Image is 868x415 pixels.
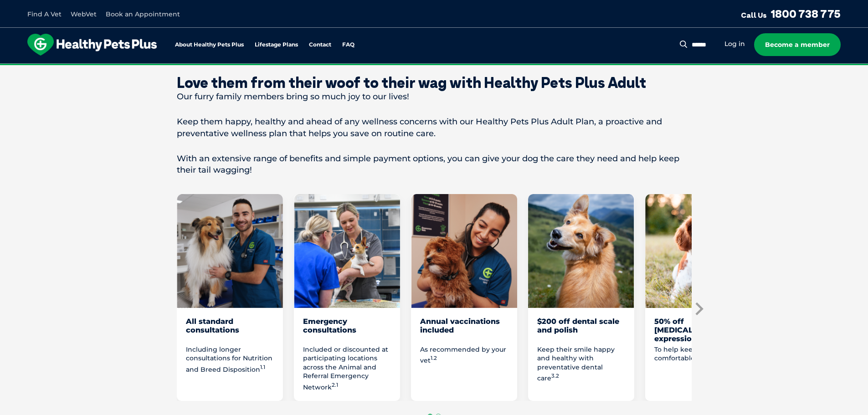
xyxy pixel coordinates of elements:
[654,317,742,343] div: 50% off [MEDICAL_DATA] expression
[177,74,692,91] div: Love them from their woof to their wag with Healthy Pets Plus Adult
[654,345,742,363] p: To help keep your dog comfortable
[551,373,559,379] sup: 3.2
[303,317,391,343] div: Emergency consultations
[255,42,298,48] a: Lifestage Plans
[177,194,283,401] li: 1 of 8
[186,317,274,343] div: All standard consultations
[528,194,634,401] li: 4 of 8
[537,345,625,383] p: Keep their smile happy and healthy with preventative dental care
[177,153,692,176] p: With an extensive range of benefits and simple payment options, you can give your dog the care th...
[420,345,508,365] p: As recommended by your vet
[724,40,745,48] a: Log in
[678,40,689,49] button: Search
[260,364,265,370] sup: 1.1
[303,345,391,392] p: Included or discounted at participating locations across the Animal and Referral Emergency Network
[294,194,400,401] li: 2 of 8
[332,382,338,388] sup: 2.1
[106,10,180,18] a: Book an Appointment
[177,116,692,139] p: Keep them happy, healthy and ahead of any wellness concerns with our Healthy Pets Plus Adult Plan...
[741,7,841,20] a: Call Us1800 738 775
[431,355,437,361] sup: 1.2
[537,317,625,343] div: $200 off dental scale and polish
[342,42,354,48] a: FAQ
[411,194,517,401] li: 3 of 8
[177,91,692,102] p: Our furry family members bring so much joy to our lives!
[692,302,705,316] button: Next slide
[264,64,604,72] span: Proactive, preventative wellness program designed to keep your pet healthier and happier for longer
[186,345,274,374] p: Including longer consultations for Nutrition and Breed Disposition
[27,34,157,56] img: hpp-logo
[27,10,62,18] a: Find A Vet
[741,10,767,20] span: Call Us
[175,42,244,48] a: About Healthy Pets Plus
[71,10,97,18] a: WebVet
[645,194,751,401] li: 5 of 8
[420,317,508,343] div: Annual vaccinations included
[754,33,841,56] a: Become a member
[309,42,331,48] a: Contact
